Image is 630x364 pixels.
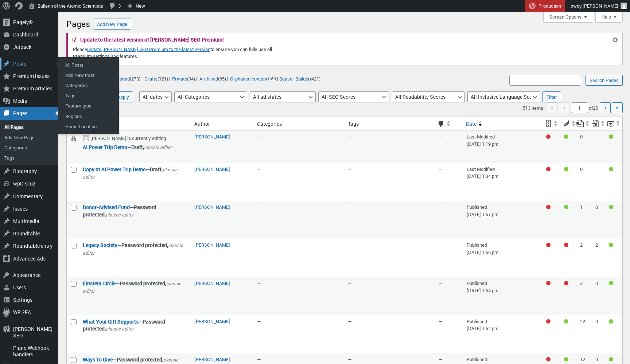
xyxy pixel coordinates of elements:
[83,280,181,294] span: classic editor
[589,105,599,111] span: of
[466,120,477,128] span: Date
[130,75,140,82] span: (273)
[194,133,230,140] a: [PERSON_NAME]
[463,201,541,239] td: Published [DATE] 1:57 pm
[592,239,607,277] td: 2
[60,101,118,111] a: Feature type
[83,242,117,248] a: “Legacy Society” (Edit)
[543,12,593,23] button: Screen Options
[83,204,130,211] a: “Donor-Advised Fund” (Edit)
[348,356,352,363] span: —
[83,280,187,295] strong: —
[542,91,561,102] input: Filter
[150,166,163,173] span: Draft,
[463,315,541,353] td: Published [DATE] 1:52 pm
[576,117,590,130] a: Outgoing internal links
[194,242,230,248] a: [PERSON_NAME]
[191,117,253,130] th: Author
[576,239,592,277] td: 2
[310,75,320,82] span: (421)
[586,75,623,86] input: Search Pages
[83,318,187,333] strong: —
[463,239,541,277] td: Published [DATE] 1:56 pm
[83,242,187,257] strong: —
[194,356,230,363] a: [PERSON_NAME]
[121,242,168,248] span: Password protected,
[194,280,230,286] a: [PERSON_NAME]
[144,74,170,83] li: |
[609,205,613,209] div: Good
[131,144,144,150] span: Draft,
[66,15,90,31] h1: Pages
[348,133,352,140] span: —
[439,242,443,248] span: —
[83,204,156,218] span: Password protected,
[83,166,178,180] span: classic editor
[90,135,166,141] span: [PERSON_NAME] is currently editing
[348,280,352,286] span: —
[564,281,568,285] div: Needs improvement
[117,356,163,363] span: Password protected,
[344,117,435,130] th: Tags
[564,134,568,139] div: Good
[439,280,443,286] span: —
[60,111,118,121] a: Regions
[463,130,541,163] td: Last Modified [DATE] 1:19 pm
[576,277,592,315] td: 3
[83,144,127,150] a: “AI Power Trip Demo” (Edit)
[83,166,187,181] strong: —
[609,134,613,139] div: Good
[463,117,541,130] a: Date
[79,117,191,130] a: Title
[194,204,230,210] a: [PERSON_NAME]
[120,280,166,287] span: Password protected,
[348,166,352,172] span: —
[348,242,352,248] span: —
[546,205,551,209] div: Focus keyphrase not set
[559,117,576,130] a: Readability score
[609,319,613,324] div: Good
[83,318,139,325] a: “What Your Gift Supports” (Edit)
[257,280,261,286] span: —
[66,74,322,83] ul: |
[546,243,551,247] div: Focus keyphrase not set
[463,277,541,315] td: Published [DATE] 1:54 pm
[194,166,230,172] a: [PERSON_NAME]
[559,102,570,113] span: ‹
[348,204,352,210] span: —
[546,357,551,361] div: Focus keyphrase not set
[546,281,551,285] div: Focus keyphrase not set
[144,144,172,150] span: classic editor
[83,242,183,256] span: classic editor
[60,90,118,101] a: Tags
[592,315,607,353] td: 0
[72,45,292,60] p: Please to ensure you can fully use all Premium settings and features.
[257,204,261,210] span: —
[106,325,134,332] span: classic editor
[616,103,619,111] span: »
[576,130,592,163] td: 0
[108,74,142,83] li: |
[564,243,568,247] div: Needs improvement
[583,3,618,9] span: [PERSON_NAME]
[439,318,443,325] span: —
[604,103,606,111] span: ›
[576,163,592,201] td: 0
[564,357,568,361] div: Good
[257,166,261,172] span: —
[439,133,443,140] span: —
[257,356,261,363] span: —
[257,242,261,248] span: —
[171,74,196,83] a: Private(34)
[547,102,558,113] span: «
[198,74,228,83] li: |
[171,74,197,83] li: |
[87,46,210,52] a: update [PERSON_NAME] SEO Premium to the latest version
[592,277,607,315] td: 0
[593,105,598,111] span: 26
[198,74,227,83] a: Archived(85)
[157,75,168,82] span: (121)
[595,12,623,23] button: Help
[257,133,261,140] span: —
[607,117,621,130] a: Inclusive language score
